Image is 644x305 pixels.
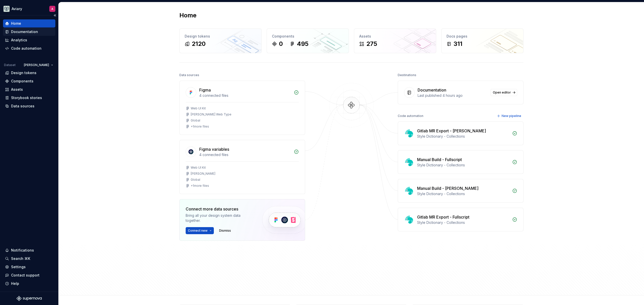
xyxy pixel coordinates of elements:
span: Open editor [493,90,511,95]
button: Dismiss [217,227,233,234]
div: Figma [199,87,211,93]
span: Connect new [188,229,208,233]
div: 275 [366,40,377,48]
a: Settings [3,263,55,271]
a: Data sources [3,102,55,110]
a: Home [3,19,55,27]
button: New pipeline [495,112,524,119]
div: [PERSON_NAME] Web Type [191,112,231,116]
div: Assets [359,34,431,39]
button: Help [3,280,55,288]
div: Dataset [4,63,16,67]
div: Global [191,118,200,123]
span: [PERSON_NAME] [24,63,49,67]
a: Figma4 connected filesWeb UI Kit[PERSON_NAME] Web TypeGlobal+1more files [179,81,305,135]
div: Manual Build - [PERSON_NAME] [417,185,478,191]
div: Data sources [11,104,34,109]
a: Documentation [3,28,55,36]
div: Web UI Kit [191,106,206,110]
div: Code automation [398,112,423,119]
div: Destinations [398,72,416,79]
div: Settings [11,264,26,269]
div: Style Dictionary - Collections [417,134,509,139]
a: Storybook stories [3,94,55,102]
div: Figma variables [199,146,229,152]
a: Components [3,77,55,85]
div: + 1 more files [191,125,209,129]
div: 4 connected files [199,152,291,157]
div: Design tokens [185,34,256,39]
div: Storybook stories [11,95,42,100]
div: Help [11,281,19,286]
div: Analytics [11,38,27,43]
div: Manual Build - Fullscript [417,157,462,163]
a: Analytics [3,36,55,44]
div: Connect more data sources [186,206,254,212]
div: Design tokens [11,70,36,75]
a: Figma variables4 connected filesWeb UI Kit[PERSON_NAME]Global+1more files [179,140,305,194]
button: Collapse sidebar [51,12,58,19]
span: New pipeline [502,114,521,118]
div: Components [11,79,33,84]
div: Assets [11,87,23,92]
div: Aviary [12,6,22,11]
div: Documentation [418,87,446,93]
button: Notifications [3,246,55,254]
button: Search ⌘K [3,255,55,263]
div: 0 [279,40,283,48]
button: [PERSON_NAME] [22,62,55,69]
div: Contact support [11,273,39,278]
div: Documentation [11,29,38,34]
div: Search ⌘K [11,256,30,261]
div: Style Dictionary - Collections [417,163,509,168]
div: 4 connected files [199,93,291,98]
div: Components [272,34,344,39]
a: Components0495 [267,28,349,53]
div: Docs pages [447,34,518,39]
div: Gitlab MR Export - [PERSON_NAME] [417,128,486,134]
a: Assets275 [354,28,436,53]
div: Code automation [11,46,42,51]
a: Docs pages311 [441,28,524,53]
div: Gitlab MR Export - Fullscript [417,214,469,220]
div: Notifications [11,248,34,253]
div: [PERSON_NAME] [191,172,215,176]
div: Bring all your design system data together. [186,213,254,223]
h2: Home [179,11,196,19]
button: Connect new [186,227,214,234]
button: AviaryA [1,3,57,14]
div: Global [191,178,200,182]
div: 2120 [192,40,206,48]
div: Last published 4 hours ago [418,93,488,98]
div: 495 [297,40,308,48]
a: Code automation [3,44,55,52]
img: 256e2c79-9abd-4d59-8978-03feab5a3943.png [4,6,10,12]
a: Open editor [491,89,517,96]
div: 311 [454,40,462,48]
a: Assets [3,85,55,94]
div: Web UI Kit [191,166,206,170]
div: + 1 more files [191,184,209,188]
div: Style Dictionary - Collections [417,191,509,196]
div: Style Dictionary - Collections [417,220,509,225]
a: Design tokens [3,69,55,77]
div: Home [11,21,21,26]
span: Dismiss [219,229,231,233]
button: Contact support [3,271,55,279]
div: Data sources [179,72,199,79]
div: A [51,7,53,11]
a: Design tokens2120 [179,28,262,53]
svg: Supernova Logo [17,296,42,301]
